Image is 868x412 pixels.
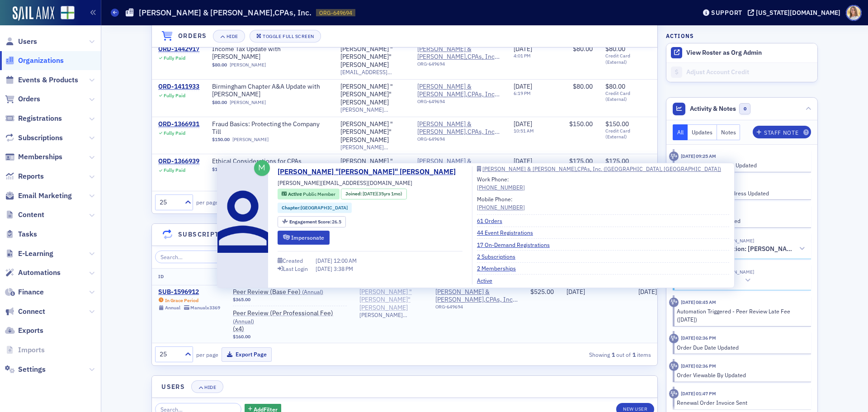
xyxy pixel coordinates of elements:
[160,350,179,359] div: 25
[417,61,501,70] div: ORG-649694
[278,216,346,227] div: Engagement Score: 26.5
[666,32,694,40] h4: Actions
[677,398,805,407] div: Renewal Order Invoice Sent
[681,245,796,253] h5: Updated Organization: [PERSON_NAME] & [PERSON_NAME],CPAs, Inc. ([GEOGRAPHIC_DATA], [GEOGRAPHIC_DA...
[514,90,531,96] time: 6:19 PM
[278,203,352,213] div: Chapter:
[417,45,501,70] span: Benefield & Hamner,CPAs, Inc. (Pelham, AL)
[212,166,230,172] span: $175.00
[756,9,840,17] div: [US_STATE][DOMAIN_NAME]
[669,389,679,398] div: Activity
[417,157,501,173] a: [PERSON_NAME] & [PERSON_NAME],CPAs, Inc. ([GEOGRAPHIC_DATA], [GEOGRAPHIC_DATA])
[417,99,501,108] div: ORG-649694
[212,120,328,136] span: Fraud Basics: Protecting the Company Till
[13,6,54,21] img: SailAMX
[196,198,218,206] label: per page
[226,34,238,39] div: Hide
[18,37,37,47] span: Users
[677,343,805,351] div: Order Due Date Updated
[5,75,78,85] a: Events & Products
[477,228,540,237] a: 44 Event Registrations
[282,204,348,212] a: Chapter:[GEOGRAPHIC_DATA]
[669,152,679,161] div: Activity
[233,309,347,325] span: Peer Review (Per Professional Fee)
[18,114,62,123] span: Registrations
[316,257,334,264] span: [DATE]
[139,7,311,18] h1: [PERSON_NAME] & [PERSON_NAME],CPAs, Inc.
[160,198,179,207] div: 25
[164,130,185,136] div: Fully Paid
[161,382,185,392] h4: Users
[250,30,321,43] button: Toggle Full Screen
[5,307,45,317] a: Connect
[191,380,223,393] button: Hide
[283,258,303,263] div: Created
[677,161,805,169] div: Subscription Customer Updated
[514,120,532,128] span: [DATE]
[5,365,46,374] a: Settings
[158,273,164,279] span: ID
[690,104,736,114] span: Activity & Notes
[18,152,62,162] span: Memberships
[605,45,625,53] span: $80.00
[340,45,405,69] a: [PERSON_NAME] "[PERSON_NAME]" [PERSON_NAME]
[677,371,805,379] div: Order Viewable By Updated
[278,231,330,245] button: Impersonate
[514,157,532,165] span: [DATE]
[334,265,353,272] span: 3:38 PM
[196,350,218,359] label: per page
[5,133,63,143] a: Subscriptions
[530,288,554,296] span: $525.00
[681,299,716,305] time: 8/12/2025 08:45 AM
[340,69,405,76] span: [EMAIL_ADDRESS][DOMAIN_NAME]
[222,347,272,361] button: Export Page
[5,94,40,104] a: Orders
[605,90,651,102] span: Credit Card (External)
[164,167,185,173] div: Fully Paid
[739,103,750,114] span: 0
[283,266,308,271] div: Last Login
[681,390,716,397] time: 5/1/2025 01:47 PM
[5,326,43,336] a: Exports
[677,307,805,324] div: Automation Triggered - Peer Review Late Fee ([DATE])
[435,288,518,304] span: Benefield & Hamner,CPAs, Inc. (Pelham, AL)
[417,45,501,61] a: [PERSON_NAME] & [PERSON_NAME],CPAs, Inc. ([GEOGRAPHIC_DATA], [GEOGRAPHIC_DATA])
[232,137,269,142] a: [PERSON_NAME]
[164,55,185,61] div: Fully Paid
[5,114,62,123] a: Registrations
[417,120,501,136] a: [PERSON_NAME] & [PERSON_NAME],CPAs, Inc. ([GEOGRAPHIC_DATA], [GEOGRAPHIC_DATA])
[54,6,75,21] a: View Homepage
[681,363,716,369] time: 5/1/2025 02:36 PM
[677,189,805,197] div: Subscription Billing Address Updated
[212,62,227,68] span: $80.00
[688,124,717,140] button: Updates
[282,204,301,211] span: Chapter :
[5,191,72,201] a: Email Marketing
[212,137,230,142] span: $150.00
[18,210,44,220] span: Content
[669,298,679,307] div: Activity
[18,268,61,278] span: Automations
[681,244,805,254] button: Updated Organization: [PERSON_NAME] & [PERSON_NAME],CPAs, Inc. ([GEOGRAPHIC_DATA], [GEOGRAPHIC_DA...
[566,288,585,296] span: [DATE]
[212,45,328,61] span: Income Tax Update with Jim Hasselback
[573,45,593,53] span: $80.00
[477,241,557,249] a: 17 On-Demand Registrations
[340,120,405,144] div: [PERSON_NAME] "[PERSON_NAME]" [PERSON_NAME]
[638,288,657,296] span: [DATE]
[178,230,237,239] h4: Subscriptions
[417,157,501,173] span: Benefield & Hamner,CPAs, Inc. (Pelham, AL)
[435,304,518,313] div: ORG-649694
[477,183,525,191] div: [PHONE_NUMBER]
[417,120,501,145] span: Benefield & Hamner,CPAs, Inc. (Pelham, AL)
[340,157,405,181] a: [PERSON_NAME] "[PERSON_NAME]" [PERSON_NAME]
[417,83,501,99] span: Benefield & Hamner,CPAs, Inc. (Pelham, AL)
[492,350,651,359] div: Showing out of items
[677,217,805,225] div: Order Customer Updated
[18,249,53,259] span: E-Learning
[435,288,518,304] a: [PERSON_NAME] & [PERSON_NAME],CPAs, Inc. ([GEOGRAPHIC_DATA], [GEOGRAPHIC_DATA])
[18,345,45,355] span: Imports
[669,361,679,371] div: Activity
[605,120,629,128] span: $150.00
[482,166,721,171] div: [PERSON_NAME] & [PERSON_NAME],CPAs, Inc. ([GEOGRAPHIC_DATA], [GEOGRAPHIC_DATA])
